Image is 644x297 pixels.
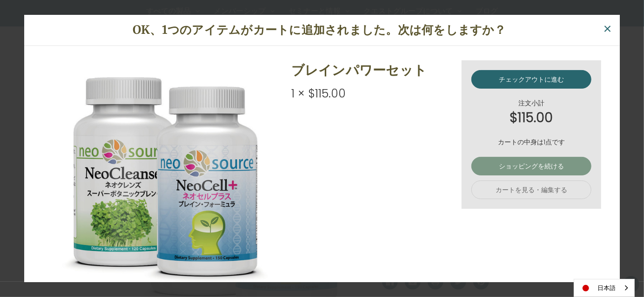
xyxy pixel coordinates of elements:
[471,98,591,128] div: 注文小計
[471,137,591,147] p: カートの中身は1点です
[291,85,452,103] div: 1 × $115.00
[291,60,452,80] h2: ブレインパワーセット
[471,70,591,89] a: チェックアウトに進む
[574,279,635,297] aside: Language selected: 日本語
[603,19,612,39] span: ×
[53,60,282,289] img: ブレインパワーセット
[39,21,600,39] h1: OK、1つのアイテムがカートに追加されました。次は何をしますか？
[574,279,635,297] div: Language
[574,279,634,297] a: 日本語
[471,181,591,199] a: カートを見る・編集する
[471,157,591,175] a: ショッピングを続ける
[471,108,591,128] strong: $115.00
